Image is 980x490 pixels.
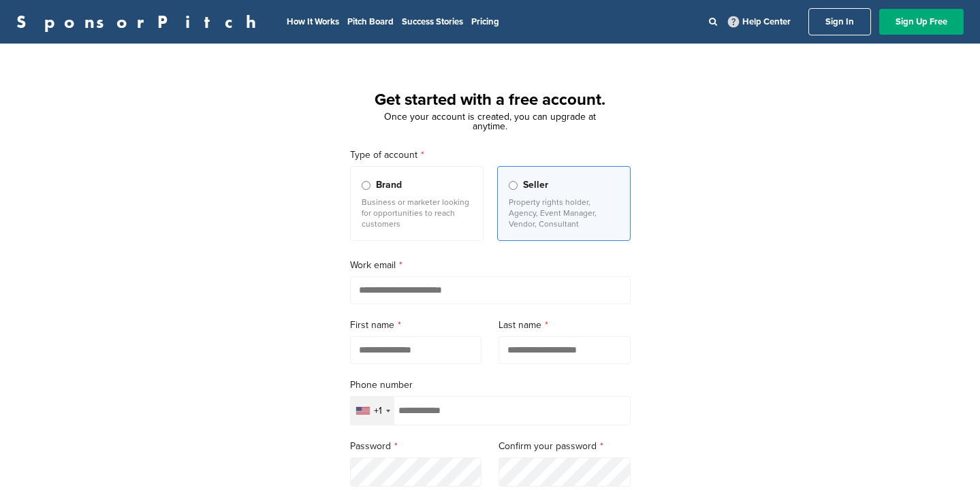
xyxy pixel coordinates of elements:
label: Phone number [350,378,631,393]
input: Brand Business or marketer looking for opportunities to reach customers [362,181,370,190]
a: Help Center [725,14,793,30]
input: Seller Property rights holder, Agency, Event Manager, Vendor, Consultant [509,181,518,190]
span: Brand [376,178,402,193]
label: Last name [499,318,631,333]
label: Work email [350,258,631,273]
a: Pricing [471,16,499,27]
span: Once your account is created, you can upgrade at anytime. [384,111,596,132]
label: Confirm your password [499,439,631,454]
label: Password [350,439,482,454]
h1: Get started with a free account. [334,88,647,112]
a: Sign Up Free [879,9,964,35]
div: +1 [374,406,382,416]
a: Pitch Board [347,16,394,27]
label: Type of account [350,148,631,163]
a: Sign In [808,8,871,35]
p: Property rights holder, Agency, Event Manager, Vendor, Consultant [509,197,619,229]
div: Selected country [351,397,394,425]
span: Seller [523,178,548,193]
label: First name [350,318,482,333]
a: Success Stories [402,16,463,27]
a: SponsorPitch [16,13,265,31]
a: How It Works [287,16,339,27]
p: Business or marketer looking for opportunities to reach customers [362,197,472,229]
